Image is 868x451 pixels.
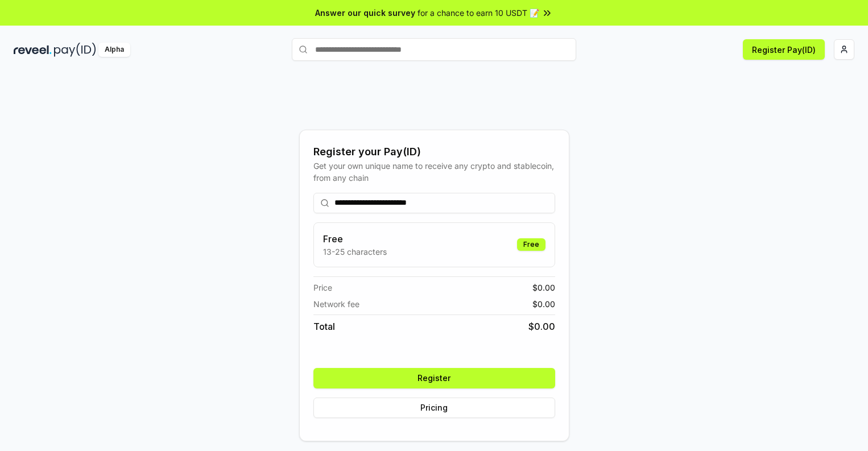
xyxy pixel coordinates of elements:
[54,43,96,57] img: pay_id
[313,320,335,333] span: Total
[315,7,415,19] span: Answer our quick survey
[313,398,555,418] button: Pricing
[313,160,555,184] div: Get your own unique name to receive any crypto and stablecoin, from any chain
[532,282,555,293] span: $ 0.00
[528,320,555,333] span: $ 0.00
[323,246,387,258] p: 13-25 characters
[743,39,825,60] button: Register Pay(ID)
[313,368,555,388] button: Register
[98,43,130,57] div: Alpha
[532,298,555,310] span: $ 0.00
[14,43,52,57] img: reveel_dark
[418,7,539,19] span: for a chance to earn 10 USDT 📝
[313,144,555,160] div: Register your Pay(ID)
[313,298,359,310] span: Network fee
[313,282,332,293] span: Price
[517,238,545,251] div: Free
[323,232,387,246] h3: Free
